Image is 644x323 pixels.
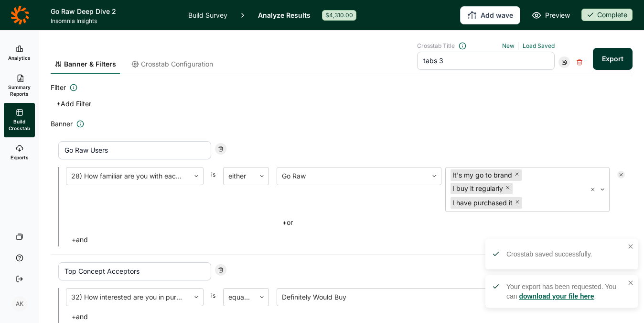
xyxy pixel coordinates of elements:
[574,56,585,68] div: Delete
[51,82,66,93] span: Filter
[545,10,570,21] span: Preview
[51,97,97,111] button: +Add Filter
[211,171,215,229] span: is
[51,17,177,25] span: Insomnia Insights
[51,118,73,130] span: Banner
[502,42,515,49] a: New
[514,169,522,181] div: Remove It's my go to brand
[11,154,29,161] span: Exports
[4,38,35,68] a: Analytics
[417,42,455,50] span: Crosstab Title
[4,103,35,137] a: Build Crosstab
[460,6,520,24] button: Add wave
[8,55,31,61] span: Analytics
[451,197,515,209] div: I have purchased it
[506,249,624,259] div: Crosstab saved successfully.
[451,169,514,181] div: It's my go to brand
[532,10,570,21] a: Preview
[215,143,226,155] div: Remove
[4,137,35,168] a: Exports
[141,59,213,69] span: Crosstab Configuration
[51,6,177,17] h1: Go Raw Deep Dive 2
[12,296,27,312] div: AK
[451,183,505,194] div: I buy it regularly
[593,48,633,70] button: Export
[519,292,594,300] a: download your file here
[58,141,211,159] input: Banner point name...
[215,264,226,276] div: Remove
[66,233,94,246] button: +and
[8,84,31,97] span: Summary Reports
[4,68,35,103] a: Summary Reports
[581,9,633,22] button: Complete
[277,216,299,229] button: +or
[64,59,116,69] span: Banner & Filters
[617,171,625,178] div: Remove
[58,262,211,280] input: Banner point name...
[322,10,356,21] div: $4,310.00
[506,282,624,301] div: Your export has been requested. You can .
[523,42,555,49] a: Load Saved
[558,56,570,68] div: Save Crosstab
[581,9,633,21] div: Complete
[211,292,215,306] span: is
[505,183,513,194] div: Remove I buy it regularly
[515,197,522,209] div: Remove I have purchased it
[8,118,31,132] span: Build Crosstab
